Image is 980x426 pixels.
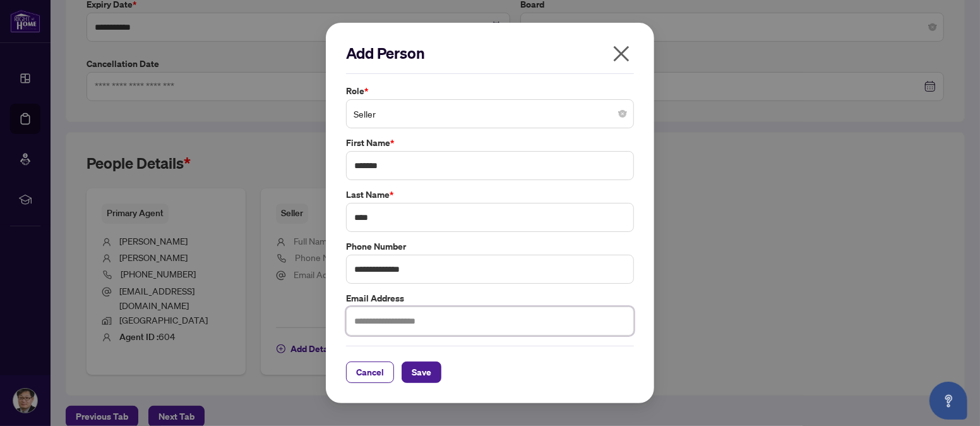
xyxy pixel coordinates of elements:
label: Phone Number [346,240,634,253]
button: Cancel [346,362,394,383]
span: close [611,44,631,64]
button: Open asap [929,382,967,420]
button: Save [402,362,441,383]
label: Last Name [346,188,634,202]
span: Save [412,362,431,382]
label: Email Address [346,291,634,305]
label: First Name [346,136,634,150]
label: Role [346,84,634,98]
span: close-circle [619,110,626,118]
h2: Add Person [346,43,634,63]
span: Cancel [356,362,384,382]
span: Seller [354,102,626,126]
